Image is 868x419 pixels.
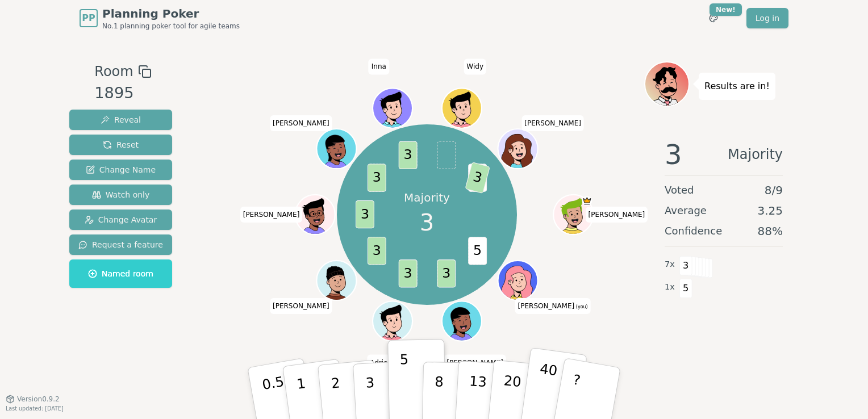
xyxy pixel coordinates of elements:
span: Click to change your name [270,298,332,314]
span: Planning Poker [102,6,240,22]
button: Version0.9.2 [6,395,60,404]
span: 7 x [665,258,675,271]
span: Voted [665,182,694,198]
span: Click to change your name [521,115,584,131]
span: PP [82,11,95,25]
span: Click to change your name [444,354,506,370]
span: Click to change your name [367,354,390,370]
p: Majority [404,190,450,206]
button: Click to change your avatar [499,262,536,299]
span: 3 [420,206,434,240]
span: Click to change your name [515,298,591,314]
span: No.1 planning poker tool for agile teams [102,22,240,31]
span: Room [94,61,133,82]
span: Click to change your name [240,207,303,223]
a: Log in [746,8,788,28]
span: Average [665,203,707,219]
span: Watch only [92,189,150,200]
span: 3 [679,256,692,275]
button: Change Name [69,160,172,180]
button: Reset [69,135,172,155]
div: New! [710,3,742,16]
span: Click to change your name [586,207,648,223]
button: Reveal [69,110,172,130]
span: 88 % [758,223,783,239]
span: Reset [103,139,139,150]
span: Reveal [101,114,141,125]
span: Last updated: [DATE] [6,405,64,412]
span: 3 [398,141,417,169]
div: 1895 [94,82,151,105]
span: Click to change your name [464,58,486,74]
span: Majority [728,141,783,168]
span: Daniel is the host [582,196,592,206]
span: 3 [465,162,490,194]
button: Named room [69,259,172,288]
span: Click to change your name [369,58,389,74]
span: Change Avatar [85,214,157,225]
span: 3 [367,237,386,265]
span: 3 [355,200,374,228]
span: Request a feature [78,239,163,250]
button: Request a feature [69,234,172,255]
p: 5 [400,351,410,413]
span: 3.25 [757,203,783,219]
span: Click to change your name [270,115,332,131]
span: 1 x [665,281,675,294]
span: 3 [437,259,456,287]
button: Change Avatar [69,209,172,230]
span: 3 [665,141,682,168]
button: Watch only [69,185,172,205]
span: Named room [88,268,153,279]
span: 8 / 9 [765,182,783,198]
span: Confidence [665,223,722,239]
button: New! [703,8,724,28]
span: 3 [367,164,386,192]
p: Results are in! [704,78,770,94]
span: 5 [679,279,692,298]
span: Change Name [86,164,156,175]
span: 5 [468,237,487,265]
span: (you) [574,304,588,309]
span: Version 0.9.2 [17,395,60,404]
span: 3 [398,259,417,287]
a: PPPlanning PokerNo.1 planning poker tool for agile teams [80,6,240,31]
